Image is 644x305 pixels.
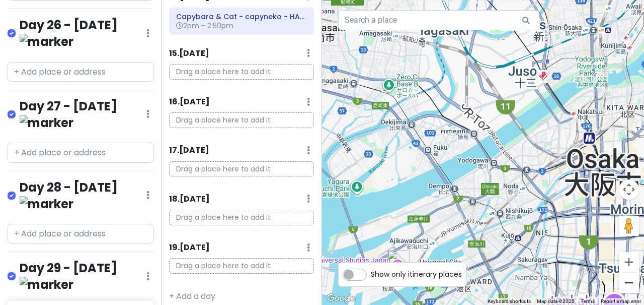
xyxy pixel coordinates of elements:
img: Google [325,292,358,305]
p: Drag a place here to add it [169,258,314,274]
h6: Capybara & Cat - capyneko - HARAJUKU TOKYO カピねこ原宿 [176,12,307,21]
img: marker [20,34,73,49]
a: Report a map error [601,298,641,304]
h6: 15 . [DATE] [169,48,209,59]
img: marker [20,277,73,292]
h4: Day 26 - [DATE] [20,17,146,49]
div: Universal Studios Japan [387,250,410,272]
button: Zoom out [619,273,639,293]
p: Drag a place here to add it [169,161,314,177]
h6: 18 . [DATE] [169,194,210,205]
span: 2pm - 2:50pm [176,21,233,31]
h4: Day 27 - [DATE] [20,98,146,131]
input: Search a place [338,10,539,30]
input: + Add place or address [8,224,153,244]
h6: 16 . [DATE] [169,97,210,107]
p: Drag a place here to add it [169,64,314,80]
input: + Add place or address [8,62,153,82]
h4: Day 28 - [DATE] [20,179,146,212]
button: Zoom in [619,252,639,272]
h6: 17 . [DATE] [169,145,209,156]
img: marker [20,196,73,212]
a: Open this area in Google Maps (opens a new window) [325,292,358,305]
h6: 19 . [DATE] [169,242,210,253]
p: Drag a place here to add it [169,210,314,225]
button: Drag Pegman onto the map to open Street View [619,216,639,236]
img: marker [20,115,73,131]
a: Terms (opens in new tab) [581,298,595,304]
p: Drag a place here to add it [169,112,314,128]
a: + Add a day [169,290,215,302]
h4: Day 29 - [DATE] [20,260,146,292]
input: + Add place or address [8,143,153,163]
button: Keyboard shortcuts [488,298,531,305]
span: Map data ©2025 [537,298,575,304]
button: Map camera controls [619,179,639,200]
span: Show only itinerary places [371,269,462,280]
